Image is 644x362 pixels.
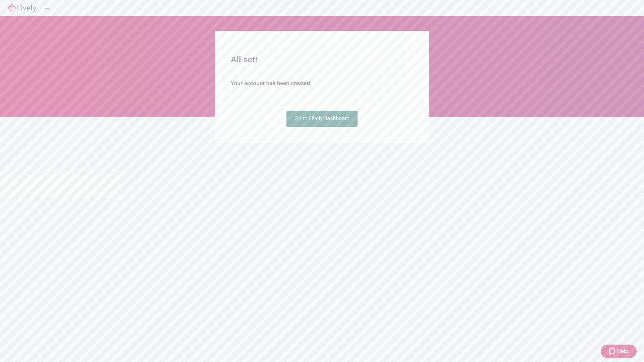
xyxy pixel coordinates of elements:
[8,4,36,12] img: Lively
[286,111,358,127] a: Go to Lively dashboard
[231,79,413,87] h4: Your account has been created.
[231,54,413,66] h2: All set!
[601,345,637,358] button: Zendesk support iconHelp
[609,347,617,355] svg: Zendesk support icon
[44,8,50,10] button: Log out
[617,347,629,355] span: Help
